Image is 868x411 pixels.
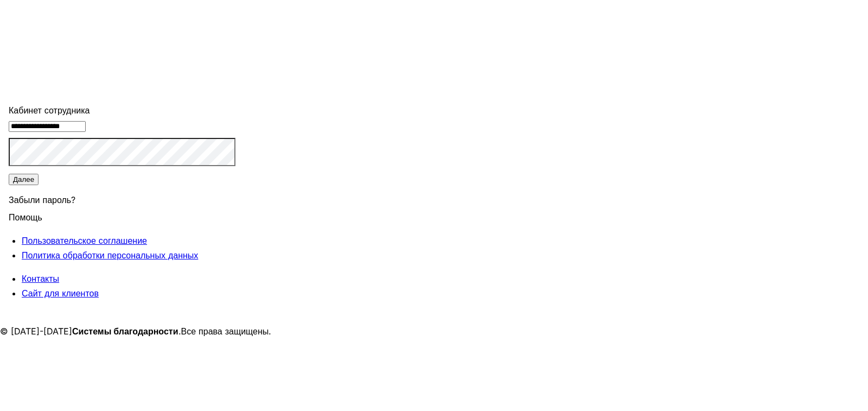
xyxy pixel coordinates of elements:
[22,273,59,284] a: Контакты
[9,103,235,118] div: Кабинет сотрудника
[9,186,235,210] div: Забыли пароль?
[22,250,198,261] a: Политика обработки персональных данных
[72,326,178,337] strong: Системы благодарности
[22,288,99,299] a: Сайт для клиентов
[9,174,39,185] button: Далее
[181,326,272,337] span: Все права защищены.
[22,235,147,246] a: Пользовательское соглашение
[9,205,42,223] span: Помощь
